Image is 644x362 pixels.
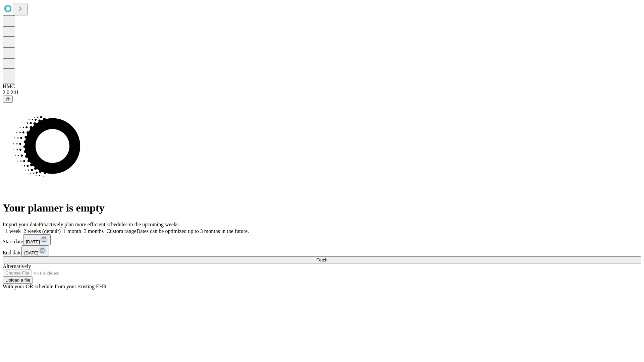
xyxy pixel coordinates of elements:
[3,83,641,89] div: HMC
[3,234,641,245] div: Start date
[84,228,104,234] span: 3 months
[23,234,51,245] button: [DATE]
[3,222,39,227] span: Import your data
[106,228,136,234] span: Custom range
[23,228,61,234] span: 2 weeks (default)
[21,245,49,256] button: [DATE]
[3,256,641,263] button: Fetch
[316,257,327,262] span: Fetch
[137,228,249,234] span: Dates can be optimized up to 3 months in the future.
[5,97,10,102] span: @
[3,284,107,289] span: With your OR schedule from your existing EHR
[24,250,38,255] span: [DATE]
[3,263,31,269] span: Alternatively
[26,239,40,244] span: [DATE]
[3,277,33,284] button: Upload a file
[3,202,641,214] h1: Your planner is empty
[3,245,641,256] div: End date
[3,89,641,96] div: 2.0.241
[3,96,13,103] button: @
[63,228,81,234] span: 1 month
[5,228,21,234] span: 1 week
[39,222,180,227] span: Proactively plan more efficient schedules in the upcoming weeks.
